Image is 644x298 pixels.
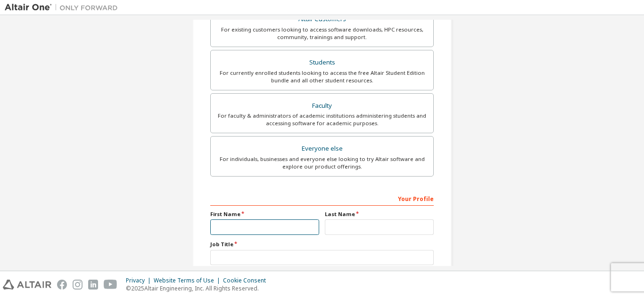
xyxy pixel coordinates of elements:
div: Privacy [126,277,154,284]
img: altair_logo.svg [3,280,51,290]
div: Faculty [216,99,428,113]
div: Cookie Consent [223,277,272,284]
label: Job Title [210,241,434,248]
div: Everyone else [216,142,428,155]
div: For existing customers looking to access software downloads, HPC resources, community, trainings ... [216,26,428,41]
label: First Name [210,210,319,218]
img: instagram.svg [73,280,83,290]
img: youtube.svg [104,280,117,290]
label: Last Name [325,210,434,218]
p: © 2025 Altair Engineering, Inc. All Rights Reserved. [126,284,272,292]
img: facebook.svg [57,280,67,290]
div: For individuals, businesses and everyone else looking to try Altair software and explore our prod... [216,155,428,170]
div: For faculty & administrators of academic institutions administering students and accessing softwa... [216,112,428,127]
div: Students [216,56,428,69]
div: For currently enrolled students looking to access the free Altair Student Edition bundle and all ... [216,69,428,84]
img: Altair One [5,3,123,12]
div: Website Terms of Use [154,277,223,284]
div: Your Profile [210,191,434,206]
img: linkedin.svg [88,280,98,290]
